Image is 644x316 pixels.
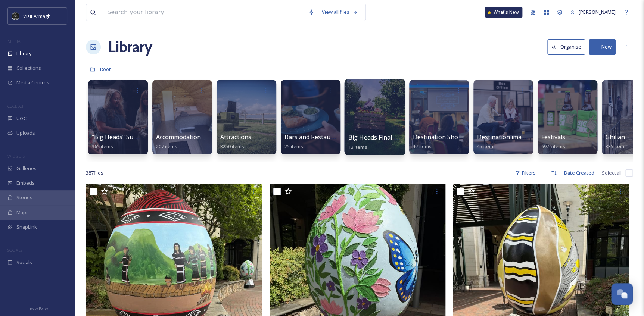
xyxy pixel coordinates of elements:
[100,65,111,73] a: Root
[92,143,113,150] span: 365 items
[413,143,432,150] span: 17 items
[348,143,367,150] span: 13 items
[16,115,27,122] span: UGC
[541,133,565,141] span: Festivals
[16,209,29,216] span: Maps
[7,103,24,109] span: COLLECT
[579,9,616,15] span: [PERSON_NAME]
[602,169,622,176] span: Select all
[348,133,413,141] span: Big Heads Final Videos
[92,133,189,141] span: "Big Heads" Summer Content 2025
[7,247,22,253] span: SOCIALS
[220,133,251,141] span: Attractions
[611,283,633,305] button: Open Chat
[547,39,589,54] a: Organise
[27,306,48,311] span: Privacy Policy
[541,143,565,150] span: 6926 items
[318,5,362,19] a: View all files
[16,129,35,137] span: Uploads
[156,143,177,150] span: 207 items
[284,143,303,150] span: 25 items
[566,5,619,19] a: [PERSON_NAME]
[220,143,244,150] span: 3250 items
[7,38,21,44] span: MEDIA
[589,39,616,54] button: New
[156,133,201,141] span: Accommodation
[156,134,201,150] a: Accommodation207 items
[16,179,35,187] span: Embeds
[511,166,539,180] div: Filters
[7,153,25,159] span: WIDGETS
[541,134,565,150] a: Festivals6926 items
[27,303,48,312] a: Privacy Policy
[23,13,51,19] span: Visit Armagh
[606,133,625,141] span: Ghilian
[108,36,152,58] a: Library
[284,134,345,150] a: Bars and Restaurants25 items
[284,133,345,141] span: Bars and Restaurants
[16,223,37,231] span: SnapLink
[413,133,525,141] span: Destination Showcase, The Alex, [DATE]
[606,134,627,150] a: Ghilian335 items
[16,65,41,72] span: Collections
[560,166,598,180] div: Date Created
[348,134,413,150] a: Big Heads Final Videos13 items
[16,50,31,57] span: Library
[413,134,525,150] a: Destination Showcase, The Alex, [DATE]17 items
[16,79,49,86] span: Media Centres
[485,7,522,18] a: What's New
[220,134,251,150] a: Attractions3250 items
[100,66,111,72] span: Root
[477,133,534,141] span: Destination imagery
[92,134,189,150] a: "Big Heads" Summer Content 2025365 items
[86,169,103,176] span: 387 file s
[477,143,496,150] span: 45 items
[12,12,19,20] img: THE-FIRST-PLACE-VISIT-ARMAGH.COM-BLACK.jpg
[16,165,37,172] span: Galleries
[606,143,627,150] span: 335 items
[547,39,585,54] button: Organise
[103,4,305,21] input: Search your library
[16,259,32,266] span: Socials
[16,194,32,201] span: Stories
[477,134,534,150] a: Destination imagery45 items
